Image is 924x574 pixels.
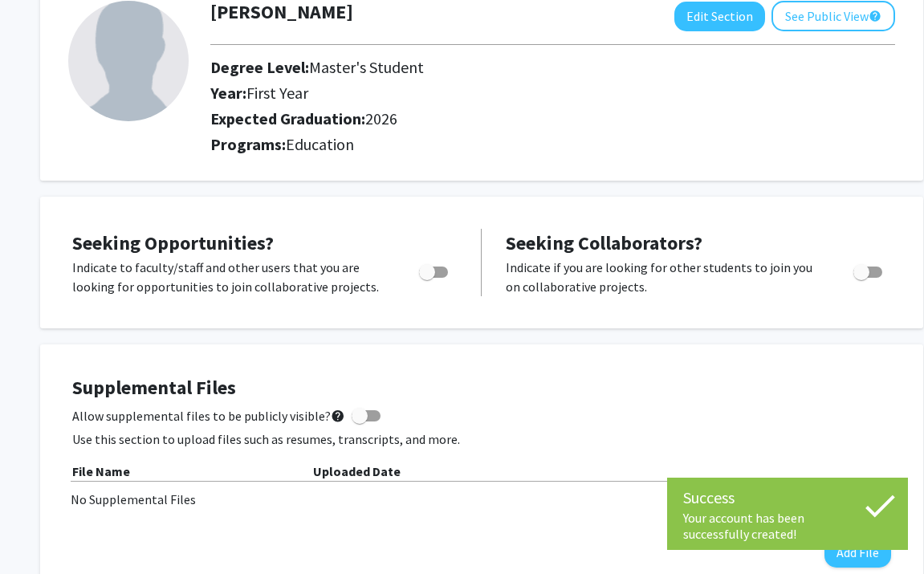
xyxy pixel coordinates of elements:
[683,486,892,510] div: Success
[674,2,765,31] button: Edit Section
[210,83,757,103] h2: Year:
[210,135,895,154] h2: Programs:
[506,258,823,296] p: Indicate if you are looking for other students to join you on collaborative projects.
[413,258,457,282] div: Toggle
[506,230,702,255] span: Seeking Collaborators?
[309,57,424,77] span: Master's Student
[72,463,130,479] b: File Name
[72,258,389,296] p: Indicate to faculty/staff and other users that you are looking for opportunities to join collabor...
[286,134,354,154] span: Education
[210,109,757,128] h2: Expected Graduation:
[331,406,345,425] mat-icon: help
[72,429,891,449] p: Use this section to upload files such as resumes, transcripts, and more.
[72,377,891,400] h4: Supplemental Files
[68,1,189,121] img: Profile Picture
[210,1,353,24] h1: [PERSON_NAME]
[210,58,757,77] h2: Degree Level:
[71,490,893,509] div: No Supplemental Files
[72,230,274,255] span: Seeking Opportunities?
[12,502,68,562] iframe: Chat
[847,258,891,282] div: Toggle
[72,406,345,425] span: Allow supplemental files to be publicly visible?
[365,108,397,128] span: 2026
[313,463,401,479] b: Uploaded Date
[771,1,895,31] button: See Public View
[869,6,881,26] mat-icon: help
[246,83,308,103] span: First Year
[683,510,892,542] div: Your account has been successfully created!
